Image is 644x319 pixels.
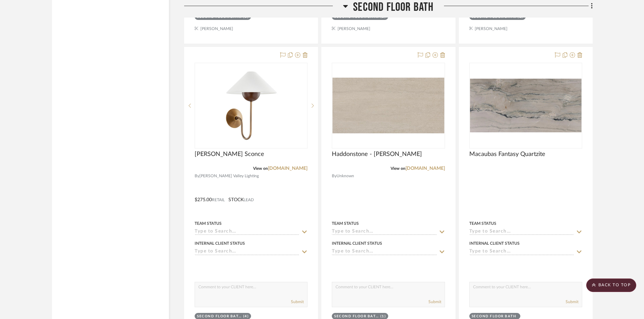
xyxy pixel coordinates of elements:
span: By [332,173,337,179]
div: Second Floor Bath [472,314,517,319]
input: Type to Search… [469,229,574,235]
div: Internal Client Status [195,240,245,246]
button: Submit [428,299,441,305]
div: Internal Client Status [469,240,520,246]
div: (4) [243,314,249,319]
input: Type to Search… [195,249,299,255]
span: View on [253,166,268,170]
a: [DOMAIN_NAME] [405,166,445,171]
input: Type to Search… [332,249,437,255]
div: Team Status [332,220,359,227]
img: Macaubas Fantasy Quartzite [470,79,581,133]
button: Submit [566,299,578,305]
input: Type to Search… [332,229,437,235]
img: Haddonstone - Dawn [332,78,444,133]
button: Submit [291,299,304,305]
span: Unknown [337,173,354,179]
div: Team Status [195,220,222,227]
div: (1) [380,314,386,319]
div: Second Floor Bath [334,314,379,319]
input: Type to Search… [469,249,574,255]
span: By [195,173,199,179]
div: Internal Client Status [332,240,382,246]
scroll-to-top-button: BACK TO TOP [586,278,636,292]
div: Team Status [469,220,496,227]
span: View on [391,166,405,170]
a: [DOMAIN_NAME] [268,166,307,171]
span: [PERSON_NAME] Valley Lighting [199,173,259,179]
input: Type to Search… [195,229,299,235]
span: Macaubas Fantasy Quartzite [469,151,545,158]
div: Second Floor Bath [197,314,242,319]
span: [PERSON_NAME] Sconce [195,151,264,158]
img: Evan Wall Sconce [209,63,293,148]
span: Haddonstone - [PERSON_NAME] [332,151,422,158]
